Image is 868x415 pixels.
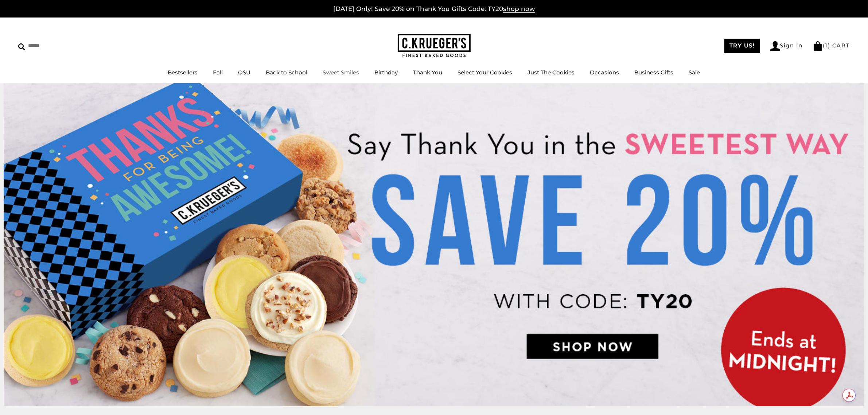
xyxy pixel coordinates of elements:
img: Account [770,41,780,51]
img: Search [18,43,25,50]
a: Just The Cookies [528,69,575,76]
a: (1) CART [813,42,850,49]
img: C.KRUEGER'S [398,34,471,58]
a: Sign In [770,41,803,51]
img: C.Krueger's Special Offer [4,83,864,406]
a: Thank You [413,69,443,76]
a: Occasions [590,69,619,76]
a: Business Gifts [635,69,674,76]
span: 1 [825,42,828,49]
a: Birthday [375,69,398,76]
a: [DATE] Only! Save 20% on Thank You Gifts Code: TY20shop now [333,5,535,13]
a: Bestsellers [168,69,198,76]
input: Search [18,40,105,51]
a: Back to School [266,69,308,76]
a: Select Your Cookies [458,69,513,76]
span: shop now [503,5,535,13]
a: Sweet Smiles [323,69,359,76]
a: Sale [689,69,700,76]
a: Fall [213,69,223,76]
a: TRY US! [724,39,760,53]
img: Bag [813,41,823,51]
a: OSU [238,69,251,76]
